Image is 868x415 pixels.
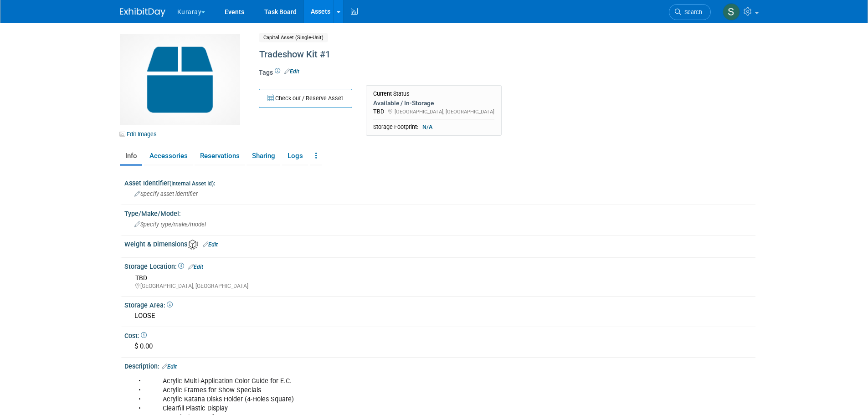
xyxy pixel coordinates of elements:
[259,33,328,42] span: Capital Asset (Single-Unit)
[195,148,245,164] a: Reservations
[120,148,142,164] a: Info
[373,99,494,107] div: Available / In-Storage
[420,123,435,131] span: N/A
[162,364,177,370] a: Edit
[203,241,218,248] a: Edit
[259,89,352,108] button: Check out / Reserve Asset
[124,329,755,340] div: Cost:
[395,108,494,115] span: [GEOGRAPHIC_DATA], [GEOGRAPHIC_DATA]
[134,221,206,228] span: Specify type/make/model
[669,4,711,20] a: Search
[124,237,755,250] div: Weight & Dimensions
[124,260,755,272] div: Storage Location:
[124,176,755,188] div: Asset Identifier :
[247,148,280,164] a: Sharing
[124,302,173,309] span: Storage Area:
[131,339,749,354] div: $ 0.00
[259,68,673,83] div: Tags
[124,359,755,371] div: Description:
[120,8,165,17] img: ExhibitDay
[282,148,308,164] a: Logs
[124,207,755,218] div: Type/Make/Model:
[188,264,203,270] a: Edit
[120,128,160,140] a: Edit Images
[144,148,193,164] a: Accessories
[256,46,673,63] div: Tradeshow Kit #1
[169,180,214,187] small: (Internal Asset Id)
[135,274,147,282] span: TBD
[134,190,198,197] span: Specify asset identifier
[373,90,494,97] div: Current Status
[120,34,240,125] img: Capital-Asset-Icon-2.png
[723,3,740,20] img: Samantha Meyers
[188,240,198,250] img: Asset Weight and Dimensions
[131,309,749,323] div: LOOSE
[681,9,702,15] span: Search
[373,123,494,131] div: Storage Footprint:
[284,68,299,75] a: Edit
[373,108,384,115] span: TBD
[135,282,749,290] div: [GEOGRAPHIC_DATA], [GEOGRAPHIC_DATA]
